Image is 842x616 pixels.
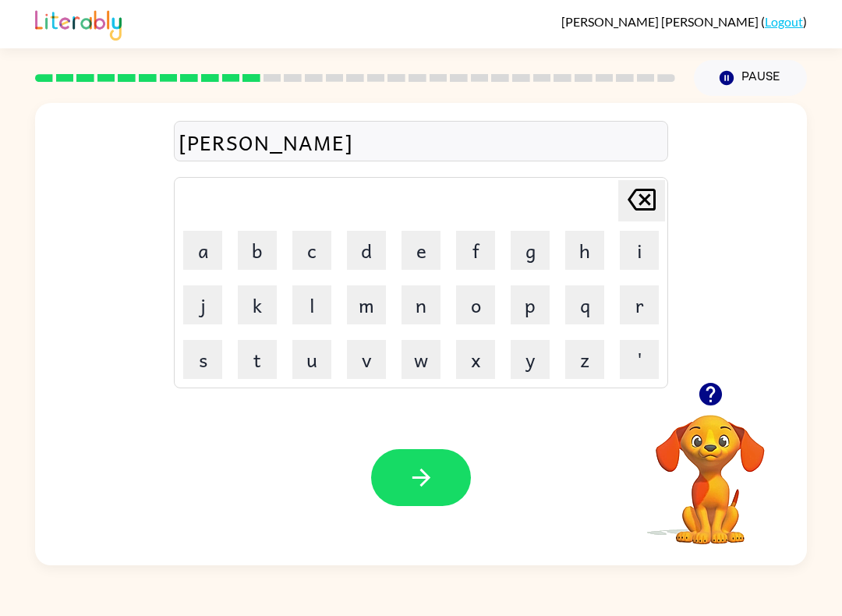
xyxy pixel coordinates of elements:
[402,285,440,324] button: n
[632,391,788,547] video: Your browser must support playing .mp4 files to use Literably. Please try using another browser.
[565,340,604,379] button: z
[183,285,222,324] button: j
[565,285,604,324] button: q
[292,285,331,324] button: l
[347,340,386,379] button: v
[565,231,604,270] button: h
[620,231,659,270] button: i
[347,285,386,324] button: m
[35,6,122,41] img: Literably
[561,14,761,29] span: [PERSON_NAME] [PERSON_NAME]
[238,340,277,379] button: t
[511,285,550,324] button: p
[620,285,659,324] button: r
[561,14,807,29] div: ( )
[292,231,331,270] button: c
[238,285,277,324] button: k
[347,231,386,270] button: d
[456,285,495,324] button: o
[179,126,663,158] div: [PERSON_NAME]
[402,340,440,379] button: w
[292,340,331,379] button: u
[183,231,222,270] button: a
[511,340,550,379] button: y
[620,340,659,379] button: '
[402,231,440,270] button: e
[765,14,803,29] a: Logout
[456,231,495,270] button: f
[238,231,277,270] button: b
[456,340,495,379] button: x
[183,340,222,379] button: s
[694,60,807,96] button: Pause
[511,231,550,270] button: g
